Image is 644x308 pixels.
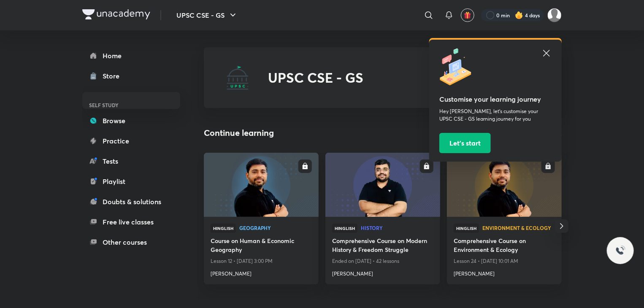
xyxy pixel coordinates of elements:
[211,224,236,233] span: Hinglish
[439,133,491,153] button: Let’s start
[454,267,555,278] a: [PERSON_NAME]
[482,225,555,231] a: Environment & Ecology
[82,9,150,22] a: Company Logo
[482,225,555,230] span: Environment & Ecology
[224,64,251,91] img: UPSC CSE - GS
[464,11,471,19] img: avatar
[82,173,180,190] a: Playlist
[211,236,312,256] a: Course on Human & Economic Geography
[547,8,562,22] img: Shubham Kumar
[446,152,563,217] img: new-thumbnail
[615,246,625,256] img: ttu
[239,225,312,230] span: Geography
[447,153,562,217] a: new-thumbnail
[454,236,555,256] a: Comprehensive Course on Environment & Ecology
[239,225,312,231] a: Geography
[439,48,477,86] img: icon
[204,127,274,139] h2: Continue learning
[82,68,180,84] a: Store
[203,152,319,217] img: new-thumbnail
[204,153,319,217] a: new-thumbnail
[82,132,180,149] a: Practice
[82,9,150,19] img: Company Logo
[461,8,474,22] button: avatar
[515,11,523,19] img: streak
[268,70,363,86] h2: UPSC CSE - GS
[82,112,180,129] a: Browse
[454,224,479,233] span: Hinglish
[103,71,124,81] div: Store
[361,225,433,231] a: History
[439,94,552,104] h5: Customise your learning journey
[332,256,433,267] p: Ended on [DATE] • 42 lessons
[325,153,440,217] a: new-thumbnail
[332,224,357,233] span: Hinglish
[332,267,433,278] a: [PERSON_NAME]
[211,267,312,278] a: [PERSON_NAME]
[82,234,180,251] a: Other courses
[82,98,180,112] h6: SELF STUDY
[82,213,180,230] a: Free live classes
[439,108,552,123] p: Hey [PERSON_NAME], let’s customise your UPSC CSE - GS learning journey for you
[361,225,433,230] span: History
[171,7,243,24] button: UPSC CSE - GS
[324,152,441,217] img: new-thumbnail
[211,256,312,267] p: Lesson 12 • [DATE] 3:00 PM
[332,236,433,256] a: Comprehensive Course on Modern History & Freedom Struggle
[82,47,180,64] a: Home
[82,153,180,170] a: Tests
[82,193,180,210] a: Doubts & solutions
[454,256,555,267] p: Lesson 24 • [DATE] 10:01 AM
